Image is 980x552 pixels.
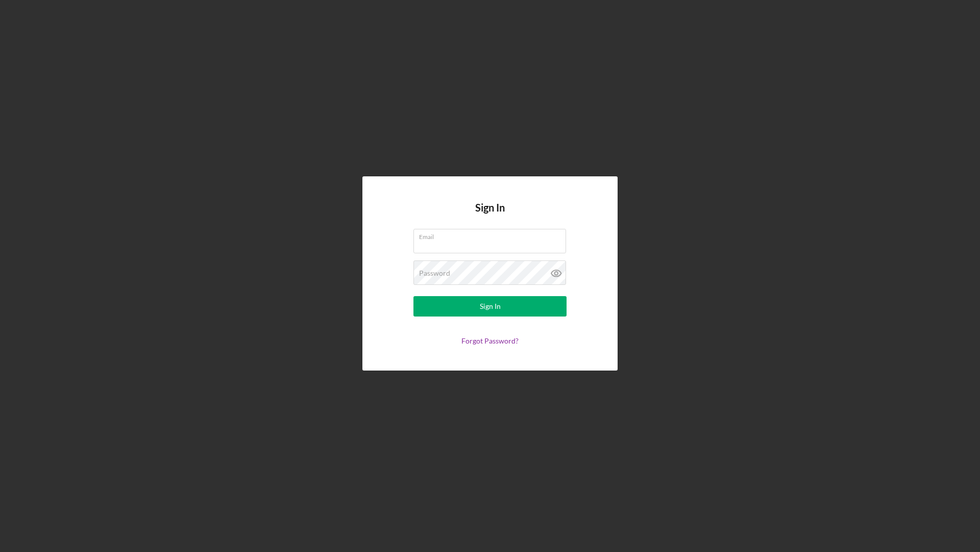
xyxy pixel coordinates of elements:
[419,269,450,277] label: Password
[413,296,567,317] button: Sign In
[475,202,505,229] h4: Sign In
[461,336,519,345] a: Forgot Password?
[480,296,501,317] div: Sign In
[419,229,566,241] label: Email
